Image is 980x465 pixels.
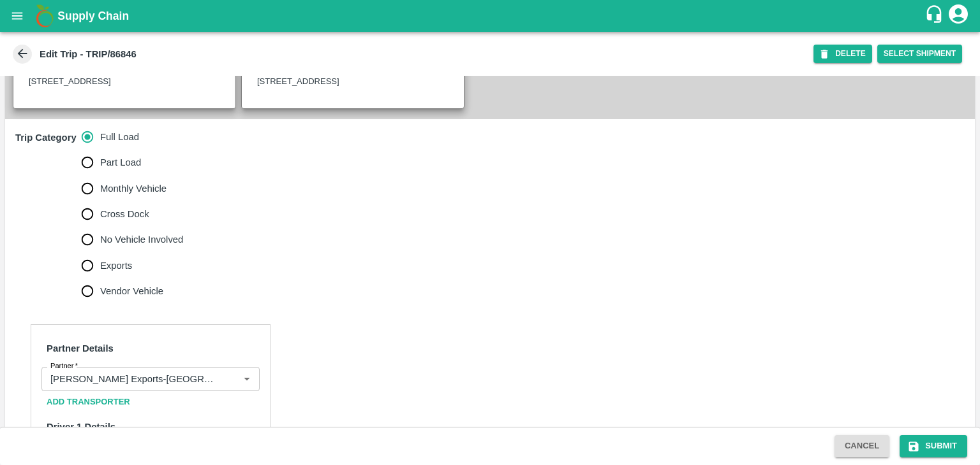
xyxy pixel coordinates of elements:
[835,435,889,457] button: Cancel
[10,124,82,304] h6: Trip Category
[82,124,194,304] div: trip_category
[813,45,872,63] button: DELETE
[41,391,135,413] button: Add Transporter
[57,7,924,25] a: Supply Chain
[50,361,78,371] label: Partner
[3,1,32,31] button: open drawer
[29,62,140,86] label: Nashik Banana CS, [STREET_ADDRESS]
[100,155,141,169] span: Part Load
[57,10,129,22] b: Supply Chain
[47,343,114,354] strong: Partner Details
[100,207,149,221] span: Cross Dock
[40,49,137,59] b: Edit Trip - TRIP/86846
[100,130,139,144] span: Full Load
[924,4,947,27] div: customer-support
[947,3,970,29] div: account of current user
[32,3,57,29] img: logo
[100,259,132,273] span: Exports
[100,284,163,298] span: Vendor Vehicle
[100,232,183,247] span: No Vehicle Involved
[877,45,962,63] button: Select Shipment
[100,182,167,196] span: Monthly Vehicle
[900,435,967,457] button: Submit
[45,371,218,387] input: Select Partner
[47,422,115,432] strong: Driver 1 Details
[257,62,368,86] label: Nashik Banana CS, [STREET_ADDRESS]
[239,371,255,387] button: Open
